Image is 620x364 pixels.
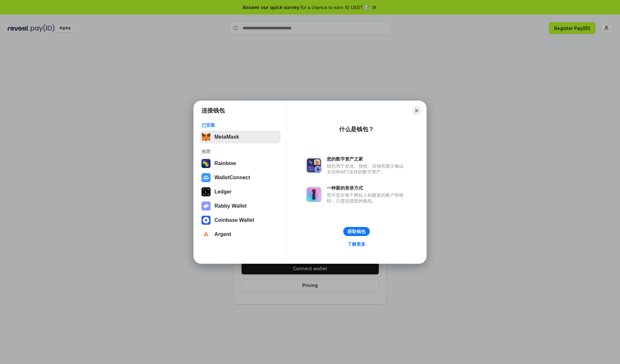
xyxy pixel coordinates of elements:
[200,171,281,184] button: WalletConnect
[327,163,407,175] div: 钱包用于发送、接收、存储和显示像以太坊和NFT这样的数字资产。
[214,189,232,195] div: Ledger
[347,229,366,234] div: 获取钱包
[200,214,281,227] button: Coinbase Wallet
[201,230,211,239] img: svg+xml,%3Csvg%20width%3D%2228%22%20height%3D%2228%22%20viewBox%3D%220%200%2028%2028%22%20fill%3D...
[339,125,374,133] div: 什么是钱包？
[200,228,281,241] button: Argent
[306,187,322,202] img: svg+xml,%3Csvg%20xmlns%3D%22http%3A%2F%2Fwww.w3.org%2F2000%2Fsvg%22%20fill%3D%22none%22%20viewBox...
[343,227,370,236] button: 获取钱包
[200,200,281,212] button: Rabby Wallet
[214,134,239,140] div: MetaMask
[201,133,211,142] img: svg+xml,%3Csvg%20fill%3D%22none%22%20height%3D%2233%22%20viewBox%3D%220%200%2035%2033%22%20width%...
[344,240,369,248] a: 了解更多
[327,192,407,204] div: 而不是在每个网站上创建新的账户和密码，只需连接您的钱包。
[327,185,407,191] div: 一种新的登录方式
[214,175,250,181] div: WalletConnect
[201,202,211,211] img: svg+xml,%3Csvg%20xmlns%3D%22http%3A%2F%2Fwww.w3.org%2F2000%2Fsvg%22%20fill%3D%22none%22%20viewBox...
[200,185,281,198] button: Ledger
[306,158,322,173] img: svg+xml,%3Csvg%20xmlns%3D%22http%3A%2F%2Fwww.w3.org%2F2000%2Fsvg%22%20fill%3D%22none%22%20viewBox...
[200,157,281,170] button: Rainbow
[412,106,421,115] button: Close
[327,156,407,162] div: 您的数字资产之家
[201,216,211,225] img: svg+xml,%3Csvg%20width%3D%2228%22%20height%3D%2228%22%20viewBox%3D%220%200%2028%2028%22%20fill%3D...
[214,231,231,237] div: Argent
[201,159,211,168] img: svg+xml,%3Csvg%20width%3D%22120%22%20height%3D%22120%22%20viewBox%3D%220%200%20120%20120%22%20fil...
[200,131,281,143] button: MetaMask
[201,122,279,128] div: 已安装
[201,107,225,114] h1: 连接钱包
[214,203,247,209] div: Rabby Wallet
[201,187,211,196] img: svg+xml,%3Csvg%20xmlns%3D%22http%3A%2F%2Fwww.w3.org%2F2000%2Fsvg%22%20width%3D%2228%22%20height%3...
[201,173,211,182] img: svg+xml,%3Csvg%20width%3D%2228%22%20height%3D%2228%22%20viewBox%3D%220%200%2028%2028%22%20fill%3D...
[214,161,236,166] div: Rainbow
[347,241,366,247] div: 了解更多
[201,149,279,154] div: 推荐
[214,217,254,223] div: Coinbase Wallet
